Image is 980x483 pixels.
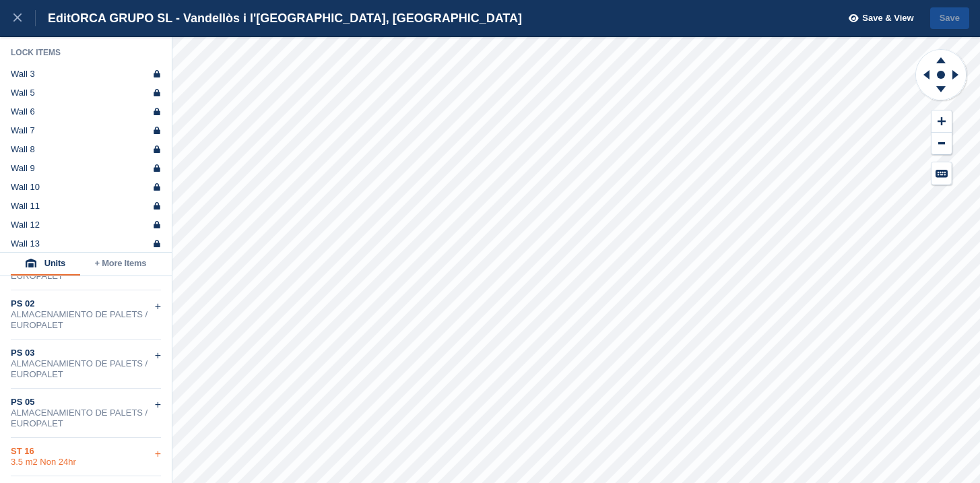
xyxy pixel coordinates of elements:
span: Save & View [862,11,913,25]
div: Wall 5 [11,88,35,98]
div: ALMACENAMIENTO DE PALETS / EUROPALET [11,309,161,331]
div: + [155,348,161,364]
div: Wall 12 [11,220,40,230]
div: Wall 6 [11,106,35,117]
div: Wall 11 [11,201,40,212]
button: Zoom Out [932,133,952,155]
div: PS 03 [11,348,161,358]
div: Lock Items [11,47,162,58]
div: Wall 3 [11,69,35,79]
button: Keyboard Shortcuts [932,162,952,185]
div: Wall 7 [11,125,35,136]
div: Edit ORCA GRUPO SL - Vandellòs i l'[GEOGRAPHIC_DATA], [GEOGRAPHIC_DATA] [36,10,522,26]
div: ALMACENAMIENTO DE PALETS / EUROPALET [11,408,161,429]
div: + [155,298,161,315]
div: Wall 10 [11,182,40,193]
div: + [155,446,161,462]
div: PS 05ALMACENAMIENTO DE PALETS / EUROPALET+ [11,389,161,438]
div: Wall 9 [11,163,35,174]
div: Wall 8 [11,144,35,155]
div: Wall 13 [11,238,40,249]
div: ALMACENAMIENTO DE PALETS / EUROPALET [11,358,161,380]
div: PS 05 [11,397,161,408]
button: Zoom In [932,110,952,133]
div: + [155,397,161,413]
button: + More Items [80,253,161,276]
div: PS 03ALMACENAMIENTO DE PALETS / EUROPALET+ [11,340,161,389]
button: Units [11,253,80,276]
div: ST 16 [11,446,161,457]
div: PS 02ALMACENAMIENTO DE PALETS / EUROPALET+ [11,290,161,340]
div: 3.5 m2 Non 24hr [11,457,161,468]
div: PS 02 [11,298,161,309]
button: Save & View [841,7,914,30]
button: Save [930,7,969,30]
div: ST 163.5 m2 Non 24hr+ [11,438,161,476]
